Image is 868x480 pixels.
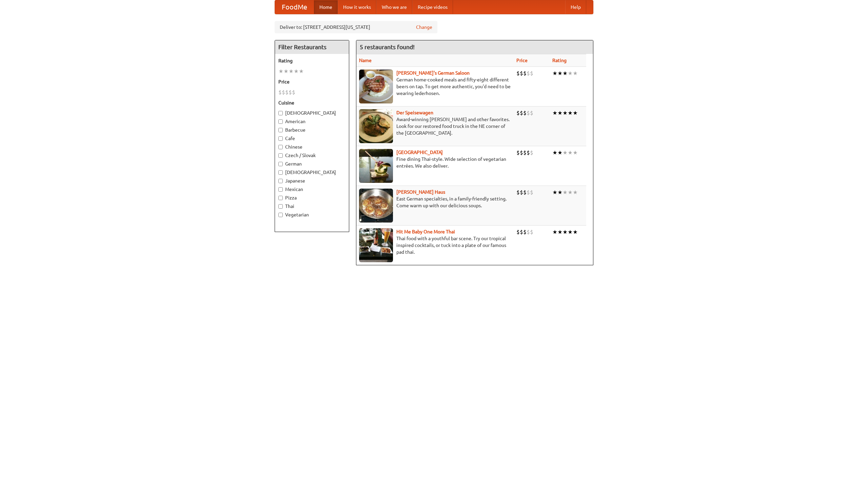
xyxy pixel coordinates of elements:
li: ★ [283,68,289,75]
p: Thai food with a youthful bar scene. Try our tropical inspired cocktails, or tuck into a plate of... [359,235,511,255]
p: Award-winning [PERSON_NAME] and other favorites. Look for our restored food truck in the NE corne... [359,116,511,136]
label: [DEMOGRAPHIC_DATA] [278,110,346,116]
a: Change [416,24,432,31]
li: $ [530,228,533,236]
a: [GEOGRAPHIC_DATA] [396,150,443,155]
label: German [278,160,346,167]
label: Barbecue [278,127,346,133]
a: Hit Me Baby One More Thai [396,229,455,234]
li: ★ [557,228,563,236]
a: Price [516,58,528,63]
li: $ [530,149,533,156]
label: Cafe [278,135,346,142]
label: Japanese [278,177,346,184]
img: babythai.jpg [359,228,393,262]
li: $ [527,70,530,77]
li: $ [520,109,523,117]
a: FoodMe [275,0,314,14]
li: ★ [563,149,568,156]
li: $ [530,189,533,196]
li: ★ [573,189,578,196]
a: Home [314,0,338,14]
label: Mexican [278,186,346,193]
li: $ [523,149,527,156]
li: ★ [552,70,557,77]
li: ★ [552,149,557,156]
li: ★ [552,228,557,236]
li: ★ [573,70,578,77]
input: Pizza [278,196,283,200]
p: Fine dining Thai-style. Wide selection of vegetarian entrées. We also deliver. [359,156,511,169]
li: ★ [568,228,573,236]
img: esthers.jpg [359,70,393,103]
input: American [278,119,283,124]
li: $ [292,89,295,96]
ng-pluralize: 5 restaurants found! [360,44,415,50]
div: Deliver to: [STREET_ADDRESS][US_STATE] [275,21,437,33]
p: German home-cooked meals and fifty-eight different beers on tap. To get more authentic, you'd nee... [359,76,511,97]
li: ★ [563,109,568,117]
a: [PERSON_NAME]'s German Saloon [396,70,470,76]
li: $ [520,149,523,156]
li: ★ [573,109,578,117]
a: [PERSON_NAME] Haus [396,189,445,195]
li: ★ [568,109,573,117]
input: [DEMOGRAPHIC_DATA] [278,111,283,115]
a: Rating [552,58,567,63]
input: Japanese [278,179,283,183]
img: speisewagen.jpg [359,109,393,143]
a: How it works [338,0,376,14]
li: ★ [557,70,563,77]
li: ★ [573,228,578,236]
li: ★ [552,189,557,196]
li: $ [516,149,520,156]
li: $ [289,89,292,96]
li: $ [285,89,289,96]
li: ★ [563,228,568,236]
li: ★ [568,149,573,156]
b: Der Speisewagen [396,110,433,115]
h5: Price [278,78,346,85]
li: $ [527,189,530,196]
input: [DEMOGRAPHIC_DATA] [278,170,283,175]
li: $ [520,70,523,77]
input: Cafe [278,136,283,141]
p: East German specialties, in a family-friendly setting. Come warm up with our delicious soups. [359,195,511,209]
label: Vegetarian [278,211,346,218]
li: $ [516,228,520,236]
li: $ [523,228,527,236]
li: $ [527,228,530,236]
a: Recipe videos [412,0,453,14]
label: American [278,118,346,125]
li: ★ [294,68,299,75]
li: ★ [563,189,568,196]
li: ★ [278,68,283,75]
li: ★ [568,189,573,196]
li: ★ [557,189,563,196]
a: Name [359,58,372,63]
li: ★ [557,149,563,156]
li: ★ [557,109,563,117]
img: satay.jpg [359,149,393,183]
input: Mexican [278,187,283,192]
li: ★ [552,109,557,117]
label: Pizza [278,194,346,201]
li: $ [523,109,527,117]
h5: Cuisine [278,99,346,106]
li: $ [520,189,523,196]
li: $ [523,189,527,196]
a: Help [565,0,586,14]
a: Who we are [376,0,412,14]
li: $ [278,89,282,96]
input: Chinese [278,145,283,149]
label: Thai [278,203,346,210]
li: $ [530,109,533,117]
li: $ [520,228,523,236]
img: kohlhaus.jpg [359,189,393,223]
li: $ [523,70,527,77]
input: Thai [278,204,283,209]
